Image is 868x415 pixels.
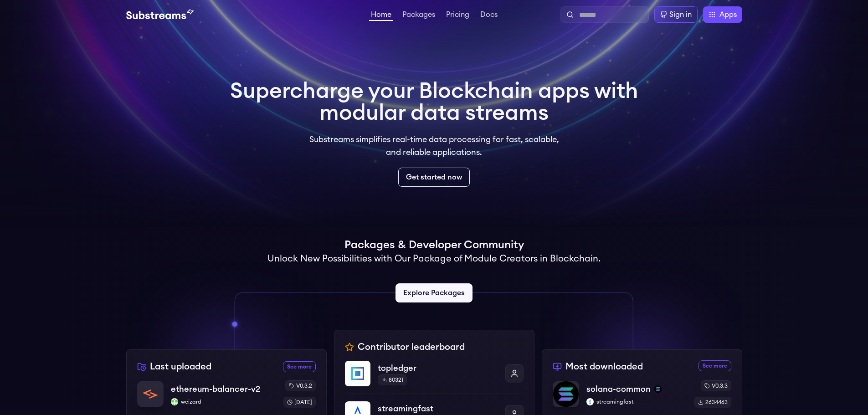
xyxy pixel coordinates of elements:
a: Home [369,11,393,21]
a: Get started now [398,168,470,187]
a: Docs [478,11,499,20]
a: ethereum-balancer-v2ethereum-balancer-v2weizardweizardv0.3.2[DATE] [137,380,316,415]
p: streamingfast [586,398,687,405]
a: See more most downloaded packages [699,360,731,371]
img: ethereum-balancer-v2 [138,381,163,407]
a: Packages [401,11,437,20]
a: Explore Packages [395,283,473,302]
p: ethereum-balancer-v2 [171,383,260,395]
p: weizard [171,398,276,405]
p: Substreams simplifies real-time data processing for fast, scalable, and reliable applications. [303,133,565,159]
img: streamingfast [586,398,594,405]
h1: Supercharge your Blockchain apps with modular data streams [230,80,638,124]
img: topledger [345,361,370,386]
img: Substream's logo [126,9,194,20]
h2: Unlock New Possibilities with Our Package of Module Creators in Blockchain. [267,252,601,265]
a: Sign in [654,6,698,23]
div: Sign in [669,9,692,20]
h1: Packages & Developer Community [344,238,524,252]
img: weizard [171,398,178,405]
div: 80321 [378,374,407,385]
a: solana-commonsolana-commonsolanastreamingfaststreamingfastv0.3.32634463 [553,380,731,415]
a: Pricing [444,11,471,20]
div: v0.3.2 [285,380,316,391]
img: solana [654,385,662,393]
div: 2634463 [694,397,731,408]
a: See more recently uploaded packages [283,361,316,372]
p: streamingfast [378,402,498,415]
span: Apps [719,9,737,20]
p: solana-common [586,383,651,395]
p: topledger [378,362,498,374]
div: [DATE] [283,397,316,408]
a: topledgertopledger80321 [345,361,524,394]
img: solana-common [553,381,579,407]
div: v0.3.3 [701,380,731,391]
